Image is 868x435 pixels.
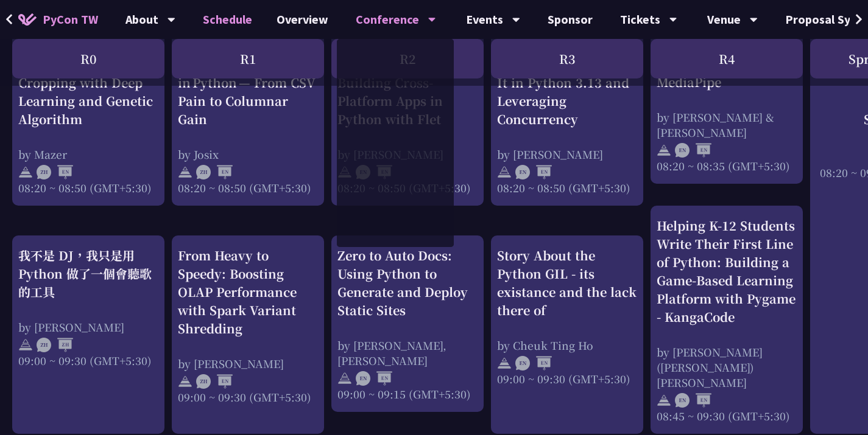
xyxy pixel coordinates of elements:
[497,246,637,319] div: Story About the Python GIL - its existance and the lack there of
[18,353,158,368] div: 09:00 ~ 09:30 (GMT+5:30)
[178,180,318,195] div: 08:20 ~ 08:50 (GMT+5:30)
[18,338,33,352] img: svg+xml;base64,PHN2ZyB4bWxucz0iaHR0cDovL3d3dy53My5vcmcvMjAwMC9zdmciIHdpZHRoPSIyNCIgaGVpZ2h0PSIyNC...
[331,39,484,78] div: R2
[18,246,158,301] div: 我不是 DJ，我只是用 Python 做了一個會聽歌的工具
[178,374,192,389] img: svg+xml;base64,PHN2ZyB4bWxucz0iaHR0cDovL3d3dy53My5vcmcvMjAwMC9zdmciIHdpZHRoPSIyNCIgaGVpZ2h0PSIyNC...
[657,143,671,158] img: svg+xml;base64,PHN2ZyB4bWxucz0iaHR0cDovL3d3dy53My5vcmcvMjAwMC9zdmciIHdpZHRoPSIyNCIgaGVpZ2h0PSIyNC...
[515,165,552,179] img: ENEN.5a408d1.svg
[657,217,797,423] a: Helping K-12 Students Write Their First Line of Python: Building a Game-Based Learning Platform w...
[657,344,797,390] div: by [PERSON_NAME] ([PERSON_NAME]) [PERSON_NAME]
[497,246,637,423] a: Story About the Python GIL - its existance and the lack there of by Cheuk Ting Ho 09:00 ~ 09:30 (...
[675,143,711,158] img: ENEN.5a408d1.svg
[337,371,352,386] img: svg+xml;base64,PHN2ZyB4bWxucz0iaHR0cDovL3d3dy53My5vcmcvMjAwMC9zdmciIHdpZHRoPSIyNCIgaGVpZ2h0PSIyNC...
[515,356,552,371] img: ENEN.5a408d1.svg
[12,39,164,78] div: R0
[172,39,324,78] div: R1
[497,356,512,371] img: svg+xml;base64,PHN2ZyB4bWxucz0iaHR0cDovL3d3dy53My5vcmcvMjAwMC9zdmciIHdpZHRoPSIyNCIgaGVpZ2h0PSIyNC...
[18,180,158,195] div: 08:20 ~ 08:50 (GMT+5:30)
[497,165,512,179] img: svg+xml;base64,PHN2ZyB4bWxucz0iaHR0cDovL3d3dy53My5vcmcvMjAwMC9zdmciIHdpZHRoPSIyNCIgaGVpZ2h0PSIyNC...
[178,165,192,179] img: svg+xml;base64,PHN2ZyB4bWxucz0iaHR0cDovL3d3dy53My5vcmcvMjAwMC9zdmciIHdpZHRoPSIyNCIgaGVpZ2h0PSIyNC...
[178,246,318,423] a: From Heavy to Speedy: Boosting OLAP Performance with Spark Variant Shredding by [PERSON_NAME] 09:...
[497,18,637,195] a: An Introduction to the GIL for Python Beginners: Disabling It in Python 3.13 and Leveraging Concu...
[18,165,33,179] img: svg+xml;base64,PHN2ZyB4bWxucz0iaHR0cDovL3d3dy53My5vcmcvMjAwMC9zdmciIHdpZHRoPSIyNCIgaGVpZ2h0PSIyNC...
[497,147,637,162] div: by [PERSON_NAME]
[337,386,478,402] div: 09:00 ~ 09:15 (GMT+5:30)
[657,18,797,173] a: Spell it with Sign Language: An Asl Typing Game with MediaPipe by [PERSON_NAME] & [PERSON_NAME] 0...
[178,389,318,405] div: 09:00 ~ 09:30 (GMT+5:30)
[337,246,478,319] div: Zero to Auto Docs: Using Python to Generate and Deploy Static Sites
[18,18,158,195] a: Text-Driven Image Cropping with Deep Learning and Genetic Algorithm by Mazer 08:20 ~ 08:50 (GMT+5...
[18,246,158,423] a: 我不是 DJ，我只是用 Python 做了一個會聽歌的工具 by [PERSON_NAME] 09:00 ~ 09:30 (GMT+5:30)
[337,246,478,402] a: Zero to Auto Docs: Using Python to Generate and Deploy Static Sites by [PERSON_NAME], [PERSON_NAM...
[196,374,233,389] img: ZHEN.371966e.svg
[37,338,73,352] img: ZHZH.38617ef.svg
[497,371,637,386] div: 09:00 ~ 09:30 (GMT+5:30)
[18,319,158,335] div: by [PERSON_NAME]
[178,356,318,371] div: by [PERSON_NAME]
[178,18,318,195] a: Rediscovering Parquet in Python — From CSV Pain to Columnar Gain by Josix 08:20 ~ 08:50 (GMT+5:30)
[657,110,797,140] div: by [PERSON_NAME] & [PERSON_NAME]
[18,13,37,26] img: Home icon of PyCon TW 2025
[178,147,318,162] div: by Josix
[18,147,158,162] div: by Mazer
[497,338,637,353] div: by Cheuk Ting Ho
[491,39,643,78] div: R3
[196,165,233,179] img: ZHEN.371966e.svg
[178,55,318,128] div: Rediscovering Parquet in Python — From CSV Pain to Columnar Gain
[18,55,158,128] div: Text-Driven Image Cropping with Deep Learning and Genetic Algorithm
[657,158,797,173] div: 08:20 ~ 08:35 (GMT+5:30)
[651,39,803,78] div: R4
[356,371,392,386] img: ENEN.5a408d1.svg
[657,408,797,423] div: 08:45 ~ 09:30 (GMT+5:30)
[497,180,637,195] div: 08:20 ~ 08:50 (GMT+5:30)
[178,246,318,338] div: From Heavy to Speedy: Boosting OLAP Performance with Spark Variant Shredding
[657,393,671,408] img: svg+xml;base64,PHN2ZyB4bWxucz0iaHR0cDovL3d3dy53My5vcmcvMjAwMC9zdmciIHdpZHRoPSIyNCIgaGVpZ2h0PSIyNC...
[6,4,110,35] a: PyCon TW
[43,10,98,29] span: PyCon TW
[657,217,797,326] div: Helping K-12 Students Write Their First Line of Python: Building a Game-Based Learning Platform w...
[337,338,478,368] div: by [PERSON_NAME], [PERSON_NAME]
[675,393,711,408] img: ENEN.5a408d1.svg
[37,165,73,179] img: ZHEN.371966e.svg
